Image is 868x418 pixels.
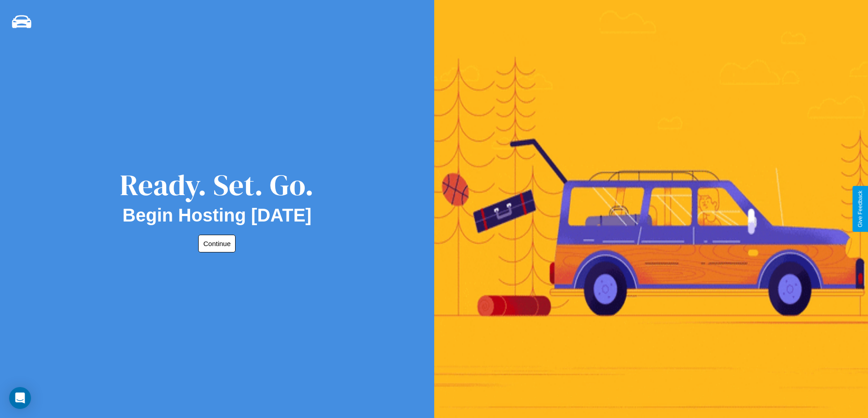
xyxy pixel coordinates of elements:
div: Ready. Set. Go. [120,165,314,205]
div: Give Feedback [857,191,863,227]
h2: Begin Hosting [DATE] [123,205,312,226]
div: Open Intercom Messenger [9,387,31,409]
button: Continue [198,235,236,252]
